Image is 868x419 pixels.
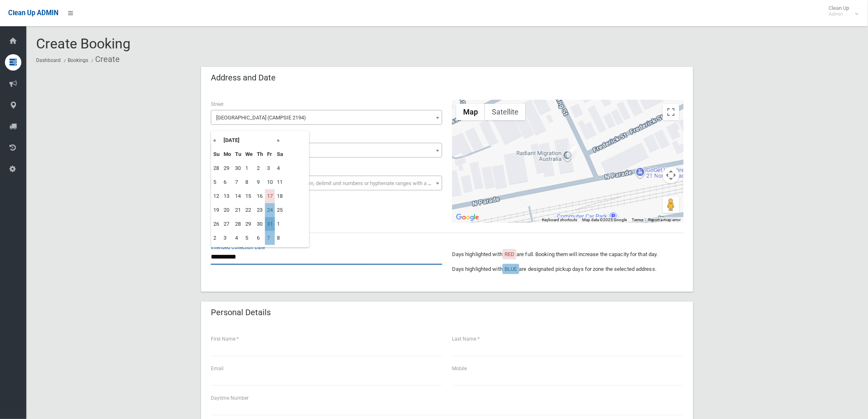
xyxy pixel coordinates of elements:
td: 18 [275,189,285,203]
td: 20 [222,203,233,217]
th: Fr [265,147,275,161]
td: 3 [222,231,233,245]
span: BLUE [505,266,517,272]
td: 28 [211,161,222,175]
td: 11 [275,175,285,189]
img: Google [454,212,481,223]
td: 8 [275,231,285,245]
span: North Parade (CAMPSIE 2194) [211,110,442,125]
button: Toggle fullscreen view [663,104,679,120]
td: 3 [265,161,275,175]
td: 10 [265,175,275,189]
th: Su [211,147,222,161]
td: 2 [211,231,222,245]
td: 1 [275,217,285,231]
span: Select the unit number from the dropdown, delimit unit numbers or hyphenate ranges with a comma [216,180,445,186]
td: 24 [265,203,275,217]
span: North Parade (CAMPSIE 2194) [213,112,440,124]
button: Drag Pegman onto the map to open Street View [663,197,679,213]
button: Show satellite imagery [485,104,525,120]
td: 15 [243,189,255,203]
th: Th [255,147,265,161]
td: 23 [255,203,265,217]
td: 6 [255,231,265,245]
td: 6 [222,175,233,189]
td: 5 [211,175,222,189]
td: 27 [222,217,233,231]
td: 12 [211,189,222,203]
td: 30 [255,217,265,231]
td: 26 [211,217,222,231]
td: 14 [233,189,243,203]
span: RED [505,251,514,257]
th: » [275,133,285,147]
p: Days highlighted with are full. Booking them will increase the capacity for that day. [452,250,683,259]
td: 1 [243,161,255,175]
td: 29 [243,217,255,231]
small: Admin [829,11,850,17]
td: 16 [255,189,265,203]
td: 25 [275,203,285,217]
th: « [211,133,222,147]
td: 2 [255,161,265,175]
button: Show street map [456,104,485,120]
td: 30 [233,161,243,175]
td: 5 [243,231,255,245]
header: Address and Date [201,70,286,86]
a: Bookings [68,57,88,63]
th: We [243,147,255,161]
a: Open this area in Google Maps (opens a new window) [454,212,481,223]
a: Report a map error [648,218,681,222]
th: Sa [275,147,285,161]
th: Mo [222,147,233,161]
th: Tu [233,147,243,161]
td: 9 [255,175,265,189]
td: 21 [233,203,243,217]
span: Clean Up ADMIN [8,9,58,17]
div: 24-25 North Parade, CAMPSIE NSW 2194 [567,144,577,158]
td: 29 [222,161,233,175]
td: 4 [233,231,243,245]
td: 13 [222,189,233,203]
span: 24-25 [211,143,442,158]
button: Map camera controls [663,167,679,183]
span: Clean Up [825,5,858,17]
header: Personal Details [201,305,281,321]
td: 4 [275,161,285,175]
td: 7 [233,175,243,189]
td: 31 [265,217,275,231]
th: [DATE] [222,133,275,147]
a: Dashboard [36,57,61,63]
td: 22 [243,203,255,217]
span: 24-25 [213,145,440,156]
td: 19 [211,203,222,217]
span: Map data ©2025 Google [582,218,627,222]
li: Create [89,52,120,67]
td: 17 [265,189,275,203]
p: Days highlighted with are designated pickup days for zone the selected address. [452,264,683,274]
td: 28 [233,217,243,231]
td: 8 [243,175,255,189]
td: 7 [265,231,275,245]
a: Terms (opens in new tab) [632,218,643,222]
button: Keyboard shortcuts [542,217,577,223]
span: Create Booking [36,35,130,52]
